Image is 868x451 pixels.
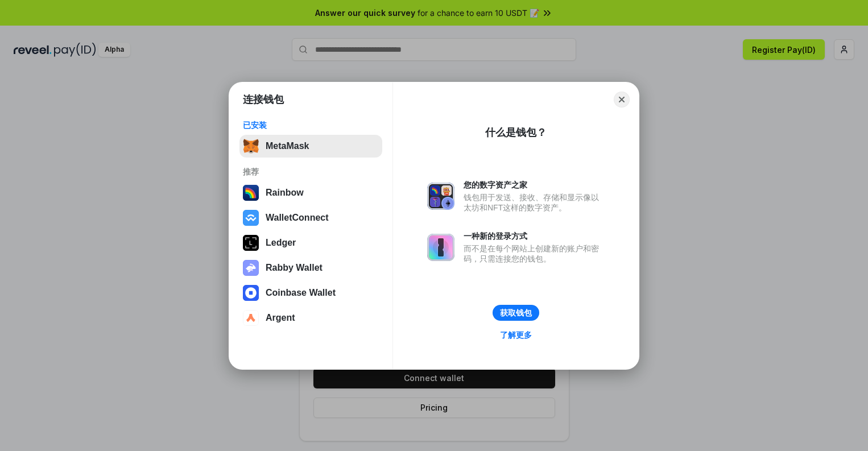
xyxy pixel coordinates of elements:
button: 获取钱包 [493,305,539,321]
img: svg+xml,%3Csvg%20width%3D%22120%22%20height%3D%22120%22%20viewBox%3D%220%200%20120%20120%22%20fil... [243,185,259,201]
img: svg+xml,%3Csvg%20xmlns%3D%22http%3A%2F%2Fwww.w3.org%2F2000%2Fsvg%22%20width%3D%2228%22%20height%3... [243,235,259,251]
button: Argent [239,307,382,329]
h1: 连接钱包 [243,93,284,106]
div: 钱包用于发送、接收、存储和显示像以太坊和NFT这样的数字资产。 [464,192,605,213]
img: svg+xml,%3Csvg%20xmlns%3D%22http%3A%2F%2Fwww.w3.org%2F2000%2Fsvg%22%20fill%3D%22none%22%20viewBox... [243,260,259,276]
div: 而不是在每个网站上创建新的账户和密码，只需连接您的钱包。 [464,243,605,264]
div: 推荐 [243,167,379,177]
button: MetaMask [239,135,382,158]
button: Rainbow [239,181,382,204]
div: Coinbase Wallet [266,288,336,298]
button: Coinbase Wallet [239,282,382,304]
div: WalletConnect [266,213,329,223]
img: svg+xml,%3Csvg%20width%3D%2228%22%20height%3D%2228%22%20viewBox%3D%220%200%2028%2028%22%20fill%3D... [243,310,259,326]
img: svg+xml,%3Csvg%20width%3D%2228%22%20height%3D%2228%22%20viewBox%3D%220%200%2028%2028%22%20fill%3D... [243,210,259,226]
div: Rainbow [266,188,304,198]
div: Argent [266,313,295,323]
div: Ledger [266,238,296,248]
button: WalletConnect [239,206,382,229]
div: Rabby Wallet [266,263,323,273]
div: 已安装 [243,120,379,130]
img: svg+xml,%3Csvg%20fill%3D%22none%22%20height%3D%2233%22%20viewBox%3D%220%200%2035%2033%22%20width%... [243,138,259,154]
img: svg+xml,%3Csvg%20xmlns%3D%22http%3A%2F%2Fwww.w3.org%2F2000%2Fsvg%22%20fill%3D%22none%22%20viewBox... [427,183,454,210]
div: 什么是钱包？ [485,126,547,139]
img: svg+xml,%3Csvg%20xmlns%3D%22http%3A%2F%2Fwww.w3.org%2F2000%2Fsvg%22%20fill%3D%22none%22%20viewBox... [427,234,454,261]
div: 一种新的登录方式 [464,231,605,241]
div: 获取钱包 [500,308,532,318]
a: 了解更多 [493,328,539,342]
button: Rabby Wallet [239,256,382,279]
button: Close [614,92,630,107]
div: 您的数字资产之家 [464,180,605,190]
div: MetaMask [266,141,309,151]
button: Ledger [239,231,382,254]
div: 了解更多 [500,330,532,340]
img: svg+xml,%3Csvg%20width%3D%2228%22%20height%3D%2228%22%20viewBox%3D%220%200%2028%2028%22%20fill%3D... [243,285,259,301]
